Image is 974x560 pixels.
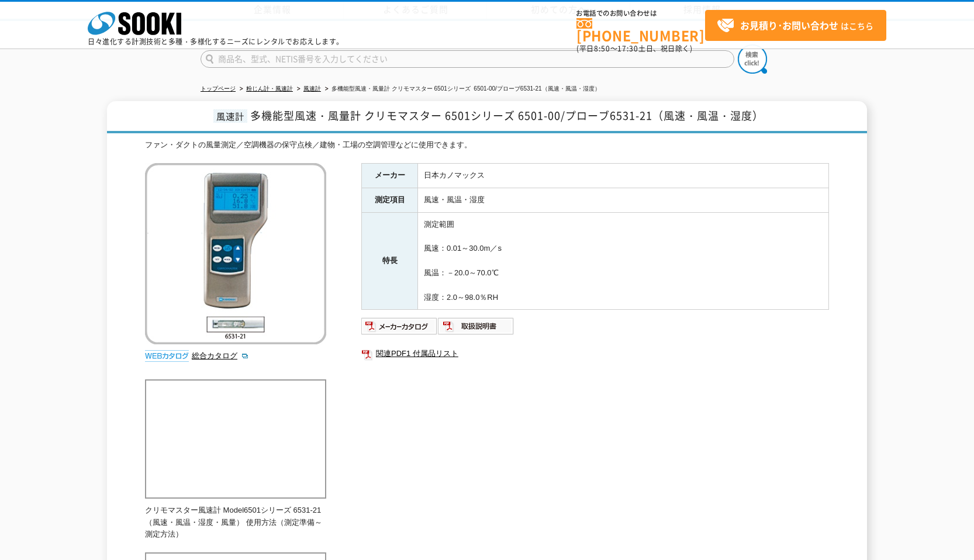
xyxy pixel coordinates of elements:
span: 8:50 [594,43,610,54]
div: ファン・ダクトの風量測定／空調機器の保守点検／建物・工場の空調管理などに使用できます。 [145,139,829,151]
img: 多機能型風速・風量計 クリモマスター 6501シリーズ 6501-00/プローブ6531-21（風速・風温・湿度） [145,163,326,344]
span: はこちら [717,17,873,34]
p: 日々進化する計測技術と多種・多様化するニーズにレンタルでお応えします。 [88,38,344,45]
span: 17:30 [617,43,638,54]
span: 風速計 [213,109,247,123]
td: 日本カノマックス [418,164,829,188]
li: 多機能型風速・風量計 クリモマスター 6501シリーズ 6501-00/プローブ6531-21（風速・風温・湿度） [323,83,600,95]
a: 粉じん計・風速計 [246,85,293,92]
a: 風速計 [303,85,321,92]
a: お見積り･お問い合わせはこちら [705,10,886,41]
img: webカタログ [145,350,189,362]
img: 取扱説明書 [438,317,514,336]
img: btn_search.png [738,44,767,74]
th: 測定項目 [362,188,418,212]
a: メーカーカタログ [361,325,438,334]
input: 商品名、型式、NETIS番号を入力してください [201,50,734,68]
strong: お見積り･お問い合わせ [740,18,838,32]
th: 特長 [362,212,418,310]
a: 総合カタログ [192,351,249,360]
span: お電話でのお問い合わせは [576,10,705,17]
td: 測定範囲 風速：0.01～30.0m／s 風温：－20.0～70.0℃ 湿度：2.0～98.0％RH [418,212,829,310]
img: メーカーカタログ [361,317,438,336]
span: (平日 ～ 土日、祝日除く) [576,43,692,54]
a: [PHONE_NUMBER] [576,18,705,42]
a: トップページ [201,85,236,92]
a: 取扱説明書 [438,325,514,334]
th: メーカー [362,164,418,188]
a: 関連PDF1 付属品リスト [361,346,829,361]
td: 風速・風温・湿度 [418,188,829,212]
span: 多機能型風速・風量計 クリモマスター 6501シリーズ 6501-00/プローブ6531-21（風速・風温・湿度） [250,108,764,123]
p: クリモマスター風速計 Model6501シリーズ 6531-21（風速・風温・湿度・風量） 使用方法（測定準備～測定方法） [145,504,326,541]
